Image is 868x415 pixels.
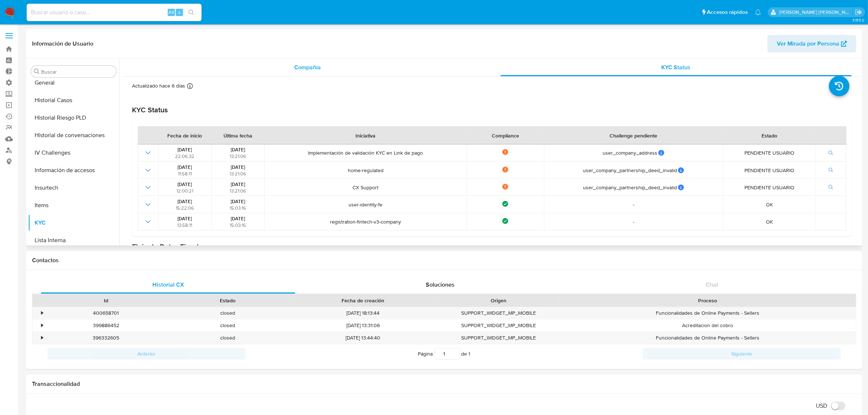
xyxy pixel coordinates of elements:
[438,319,559,331] div: SUPPORT_WIDGET_MP_MOBILE
[855,8,863,16] a: Salir
[168,9,174,16] span: Alt
[178,9,180,16] span: s
[28,127,119,144] button: Historial de conversaciones
[45,332,167,344] div: 396332605
[41,334,43,341] div: •
[767,35,856,53] button: Ver Mirada por Persona
[294,63,321,71] span: Compañía
[418,348,471,360] span: Página de
[707,8,748,16] span: Accesos rápidos
[34,69,40,74] button: Buscar
[438,307,559,319] div: SUPPORT_WIDGET_MP_MOBILE
[172,297,283,304] div: Estado
[132,82,185,89] p: Actualizado hace 6 días
[559,332,856,344] div: Funcionalidades de Online Payments - Sellers
[288,319,438,331] div: [DATE] 13:31:06
[777,35,839,53] span: Ver Mirada por Persona
[28,232,119,249] button: Lista Interna
[41,322,43,329] div: •
[706,280,718,289] span: Chat
[32,257,856,264] h1: Contactos
[438,332,559,344] div: SUPPORT_WIDGET_MP_MOBILE
[28,162,119,179] button: Información de accesos
[45,307,167,319] div: 400658701
[28,109,119,127] button: Historial Riesgo PLD
[167,319,288,331] div: closed
[662,63,691,71] span: KYC Status
[28,144,119,162] button: IV Challenges
[28,92,119,109] button: Historial Casos
[167,332,288,344] div: closed
[779,9,853,16] p: camila.baquero@mercadolibre.com.co
[184,7,199,18] button: search-icon
[288,307,438,319] div: [DATE] 18:13:44
[50,297,161,304] div: Id
[41,310,43,317] div: •
[559,319,856,331] div: Acreditacion del cobro
[643,348,841,360] button: Siguiente
[755,9,761,15] a: Notificaciones
[41,69,113,75] input: Buscar
[443,297,554,304] div: Origen
[469,350,471,357] span: 1
[564,297,851,304] div: Proceso
[559,307,856,319] div: Funcionalidades de Online Payments - Sellers
[28,74,119,92] button: General
[47,348,246,360] button: Anterior
[167,307,288,319] div: closed
[152,280,184,289] span: Historial CX
[28,214,119,232] button: KYC
[288,332,438,344] div: [DATE] 13:44:40
[27,8,202,17] input: Buscar usuario o caso...
[32,40,93,47] h1: Información de Usuario
[28,197,119,214] button: Items
[28,179,119,197] button: Insurtech
[426,280,455,289] span: Soluciones
[293,297,433,304] div: Fecha de creación
[32,380,856,388] h1: Transaccionalidad
[45,319,167,331] div: 399886452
